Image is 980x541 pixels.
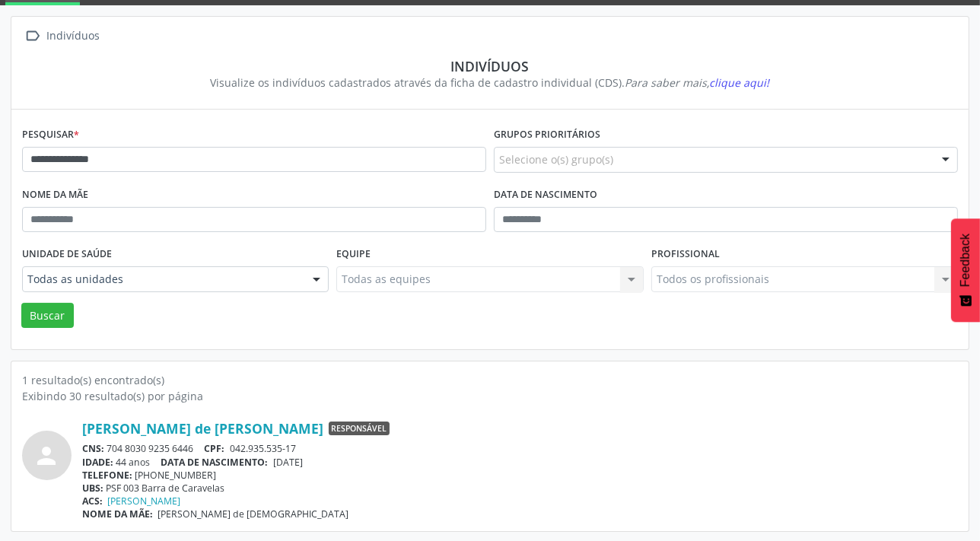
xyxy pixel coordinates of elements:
span: UBS: [82,482,103,495]
div: PSF 003 Barra de Caravelas [82,482,958,495]
span: CNS: [82,442,104,455]
label: Equipe [336,243,371,266]
i: person [33,442,61,469]
button: Buscar [21,303,74,329]
div: 1 resultado(s) encontrado(s) [22,372,958,388]
div: Exibindo 30 resultado(s) por página [22,388,958,404]
span: ACS: [82,495,103,508]
div: 704 8030 9235 6446 [82,442,958,455]
span: clique aqui! [710,75,770,90]
div: Indivíduos [33,58,947,75]
div: Indivíduos [44,25,103,47]
span: IDADE: [82,456,113,469]
button: Feedback - Mostrar pesquisa [951,218,980,322]
a:  Indivíduos [22,25,103,47]
i: Para saber mais, [625,75,770,90]
span: [PERSON_NAME] de [DEMOGRAPHIC_DATA] [158,508,349,520]
span: NOME DA MÃE: [82,508,153,520]
label: Unidade de saúde [22,243,112,266]
span: Todas as unidades [27,272,297,287]
label: Data de nascimento [494,183,597,207]
div: [PHONE_NUMBER] [82,469,958,482]
label: Grupos prioritários [494,123,600,147]
label: Nome da mãe [22,183,88,207]
span: [DATE] [273,456,303,469]
span: CPF: [205,442,225,455]
span: 042.935.535-17 [230,442,296,455]
a: [PERSON_NAME] de [PERSON_NAME] [82,420,323,437]
span: Selecione o(s) grupo(s) [499,151,613,167]
div: 44 anos [82,456,958,469]
a: [PERSON_NAME] [108,495,181,508]
span: Responsável [329,422,390,435]
span: Feedback [959,234,972,287]
span: DATA DE NASCIMENTO: [161,456,269,469]
span: TELEFONE: [82,469,132,482]
i:  [22,25,44,47]
label: Profissional [651,243,720,266]
div: Visualize os indivíduos cadastrados através da ficha de cadastro individual (CDS). [33,75,947,91]
label: Pesquisar [22,123,79,147]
